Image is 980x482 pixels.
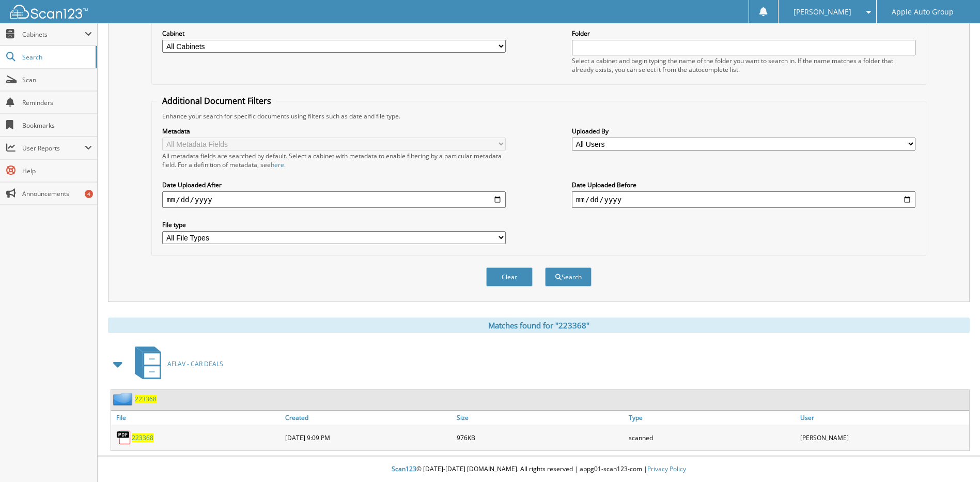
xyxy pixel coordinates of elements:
label: Uploaded By [572,127,915,135]
span: Scan123 [392,464,416,473]
div: Enhance your search for specific documents using filters such as date and file type. [157,112,920,120]
div: Select a cabinet and begin typing the name of the folder you want to search in. If the name match... [572,56,915,74]
div: scanned [626,427,798,448]
a: Privacy Policy [647,464,686,473]
div: All metadata fields are searched by default. Select a cabinet with metadata to enable filtering b... [162,152,506,169]
span: Scan [22,76,92,84]
a: here [271,160,284,169]
a: AFLAV - CAR DEALS [129,343,223,384]
span: AFLAV - CAR DEALS [167,359,223,368]
a: Created [283,411,454,425]
div: 4 [85,190,93,198]
legend: Additional Document Filters [157,95,276,107]
span: Bookmarks [22,121,92,130]
span: Reminders [22,98,92,107]
div: © [DATE]-[DATE] [DOMAIN_NAME]. All rights reserved | appg01-scan123-com | [98,457,980,482]
a: 223368 [135,395,157,403]
span: Announcements [22,189,92,198]
input: end [572,191,915,208]
a: File [111,411,283,425]
label: Folder [572,29,915,38]
img: folder2.png [113,393,135,405]
label: File type [162,220,506,229]
label: Metadata [162,127,506,135]
span: Apple Auto Group [892,9,954,15]
iframe: Chat Widget [928,432,980,482]
button: Clear [486,267,533,287]
label: Date Uploaded Before [572,180,915,189]
a: User [798,411,969,425]
span: Help [22,167,92,175]
input: start [162,191,506,208]
div: [PERSON_NAME] [798,427,969,448]
img: PDF.png [116,430,132,445]
label: Cabinet [162,29,506,38]
div: Matches found for "223368" [108,318,970,333]
img: scan123-logo-white.svg [10,5,88,19]
span: User Reports [22,144,85,153]
a: 223368 [132,433,153,442]
span: Search [22,53,90,62]
a: Size [454,411,626,425]
span: Cabinets [22,30,85,39]
button: Search [545,267,592,287]
div: [DATE] 9:09 PM [283,427,454,448]
label: Date Uploaded After [162,180,506,189]
div: 976KB [454,427,626,448]
a: Type [626,411,798,425]
span: [PERSON_NAME] [794,9,851,15]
